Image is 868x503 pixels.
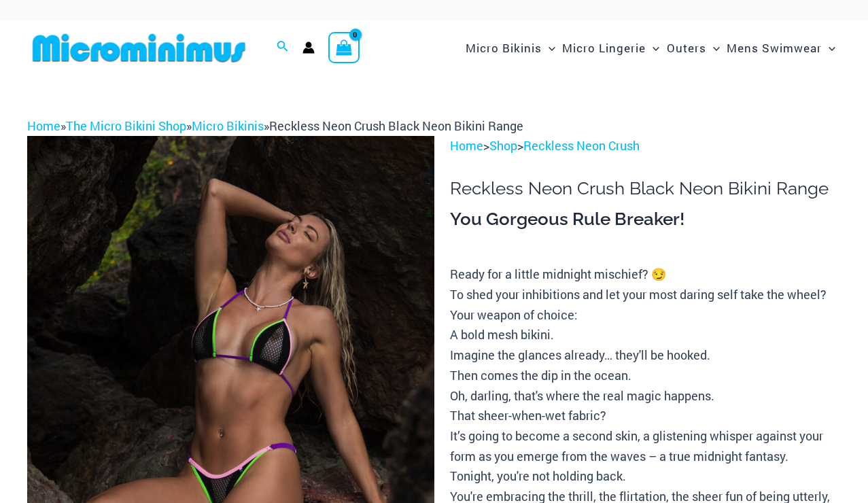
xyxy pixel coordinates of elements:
[489,137,517,154] a: Shop
[450,178,841,199] h1: Reckless Neon Crush Black Neon Bikini Range
[822,31,835,65] span: Menu Toggle
[192,118,264,134] a: Micro Bikinis
[727,31,822,65] span: Mens Swimwear
[523,137,640,154] a: Reckless Neon Crush
[646,31,659,65] span: Menu Toggle
[667,31,706,65] span: Outers
[27,118,60,134] a: Home
[460,25,841,71] nav: Site Navigation
[450,137,483,154] a: Home
[302,41,315,54] a: Account icon link
[277,39,289,56] a: Search icon link
[559,27,663,69] a: Micro LingerieMenu ToggleMenu Toggle
[66,118,186,134] a: The Micro Bikini Shop
[27,33,251,63] img: MM SHOP LOGO FLAT
[663,27,723,69] a: OutersMenu ToggleMenu Toggle
[27,118,523,134] span: » » »
[450,208,841,231] h3: You Gorgeous Rule Breaker!
[542,31,555,65] span: Menu Toggle
[450,136,841,156] p: > >
[269,118,523,134] span: Reckless Neon Crush Black Neon Bikini Range
[328,32,360,63] a: View Shopping Cart, empty
[562,31,646,65] span: Micro Lingerie
[723,27,839,69] a: Mens SwimwearMenu ToggleMenu Toggle
[706,31,720,65] span: Menu Toggle
[462,27,559,69] a: Micro BikinisMenu ToggleMenu Toggle
[466,31,542,65] span: Micro Bikinis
